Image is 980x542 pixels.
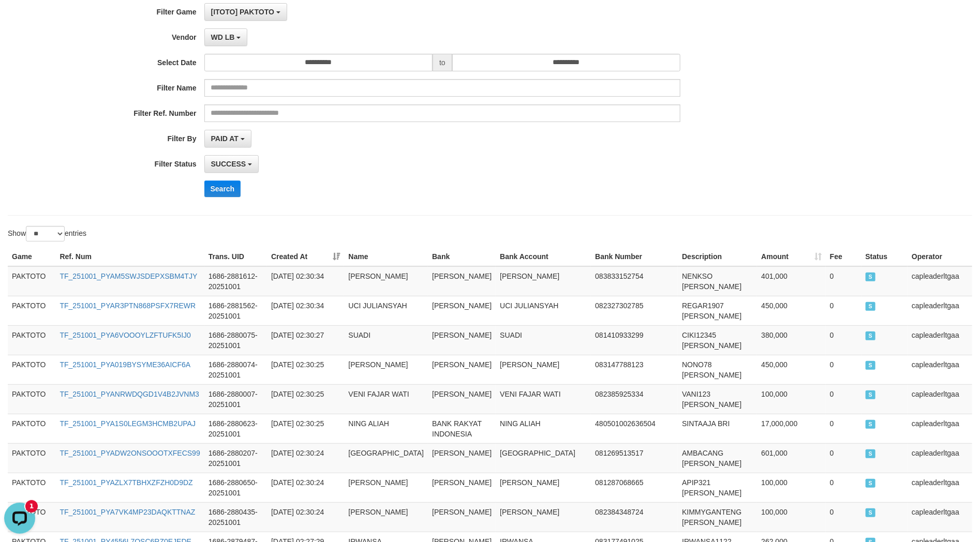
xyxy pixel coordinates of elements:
th: Ref. Num [55,247,204,266]
td: 100,000 [757,502,825,532]
td: capleaderltgaa [908,414,972,443]
td: [DATE] 02:30:27 [267,325,344,355]
td: 1686-2880007-20251001 [204,384,267,414]
td: capleaderltgaa [908,502,972,532]
td: [PERSON_NAME] [496,473,591,502]
a: TF_251001_PYAZLX7TBHXZFZH0D9DZ [60,478,192,487]
a: TF_251001_PYADW2ONSOOOTXFECS99 [60,449,200,457]
span: SUCCESS [866,449,876,458]
select: Showentries [26,226,65,242]
td: PAKTOTO [8,325,55,355]
span: [ITOTO] PAKTOTO [211,8,274,16]
th: Trans. UID [204,247,267,266]
td: 081269513517 [591,443,678,473]
td: PAKTOTO [8,384,55,414]
td: 0 [826,502,862,532]
td: NONO78 [PERSON_NAME] [678,355,757,384]
td: PAKTOTO [8,355,55,384]
td: 380,000 [757,325,825,355]
td: 480501002636504 [591,414,678,443]
td: 1686-2880435-20251001 [204,502,267,532]
button: Search [204,180,241,197]
td: [PERSON_NAME] [428,473,496,502]
td: [PERSON_NAME] [428,355,496,384]
td: capleaderltgaa [908,325,972,355]
td: 1686-2881612-20251001 [204,266,267,296]
a: TF_251001_PYANRWDQGD1V4B2JVNM3 [60,390,199,398]
a: TF_251001_PYAM5SWJSDEPXSBM4TJY [60,272,197,280]
td: VANI123 [PERSON_NAME] [678,384,757,414]
td: PAKTOTO [8,414,55,443]
td: PAKTOTO [8,473,55,502]
span: SUCCESS [866,332,876,340]
td: PAKTOTO [8,266,55,296]
span: SUCCESS [866,420,876,429]
button: SUCCESS [204,155,259,173]
td: [PERSON_NAME] [344,473,428,502]
td: NING ALIAH [496,414,591,443]
td: capleaderltgaa [908,296,972,325]
th: Name [344,247,428,266]
td: SUADI [344,325,428,355]
th: Description [678,247,757,266]
td: [PERSON_NAME] [496,502,591,532]
td: [PERSON_NAME] [428,502,496,532]
td: [PERSON_NAME] [344,266,428,296]
th: Bank [428,247,496,266]
td: PAKTOTO [8,443,55,473]
td: 1686-2881562-20251001 [204,296,267,325]
td: 1686-2880207-20251001 [204,443,267,473]
td: capleaderltgaa [908,355,972,384]
td: [PERSON_NAME] [496,266,591,296]
td: NING ALIAH [344,414,428,443]
td: 082384348724 [591,502,678,532]
span: SUCCESS [866,479,876,488]
td: 1686-2880075-20251001 [204,325,267,355]
th: Bank Account [496,247,591,266]
td: [GEOGRAPHIC_DATA] [496,443,591,473]
td: [DATE] 02:30:34 [267,266,344,296]
span: SUCCESS [866,361,876,370]
span: SUCCESS [866,273,876,281]
td: capleaderltgaa [908,473,972,502]
td: 0 [826,473,862,502]
td: CIKI12345 [PERSON_NAME] [678,325,757,355]
td: capleaderltgaa [908,384,972,414]
span: SUCCESS [866,508,876,517]
td: [DATE] 02:30:34 [267,296,344,325]
a: TF_251001_PYA7VK4MP23DAQKTTNAZ [60,508,195,516]
td: 450,000 [757,355,825,384]
td: 083147788123 [591,355,678,384]
td: 1686-2880623-20251001 [204,414,267,443]
label: Show entries [8,226,86,242]
td: 0 [826,296,862,325]
td: AMBACANG [PERSON_NAME] [678,443,757,473]
td: 100,000 [757,384,825,414]
span: to [433,54,452,71]
th: Bank Number [591,247,678,266]
td: SUADI [496,325,591,355]
a: TF_251001_PYA1S0LEGM3HCMB2UPAJ [60,419,196,428]
td: NENKSO [PERSON_NAME] [678,266,757,296]
td: 0 [826,384,862,414]
td: 601,000 [757,443,825,473]
td: [DATE] 02:30:25 [267,384,344,414]
td: 1686-2880074-20251001 [204,355,267,384]
td: [PERSON_NAME] [428,296,496,325]
td: VENI FAJAR WATI [496,384,591,414]
th: Game [8,247,55,266]
td: 083833152754 [591,266,678,296]
button: Open LiveChat chat widget [4,4,35,35]
td: VENI FAJAR WATI [344,384,428,414]
td: 100,000 [757,473,825,502]
th: Status [862,247,908,266]
th: Created At: activate to sort column ascending [267,247,344,266]
td: [DATE] 02:30:24 [267,443,344,473]
td: 0 [826,355,862,384]
a: TF_251001_PYAR3PTN868PSFX7REWR [60,302,196,310]
span: SUCCESS [211,160,246,168]
td: [DATE] 02:30:25 [267,355,344,384]
span: SUCCESS [866,302,876,311]
td: 082327302785 [591,296,678,325]
td: 0 [826,266,862,296]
